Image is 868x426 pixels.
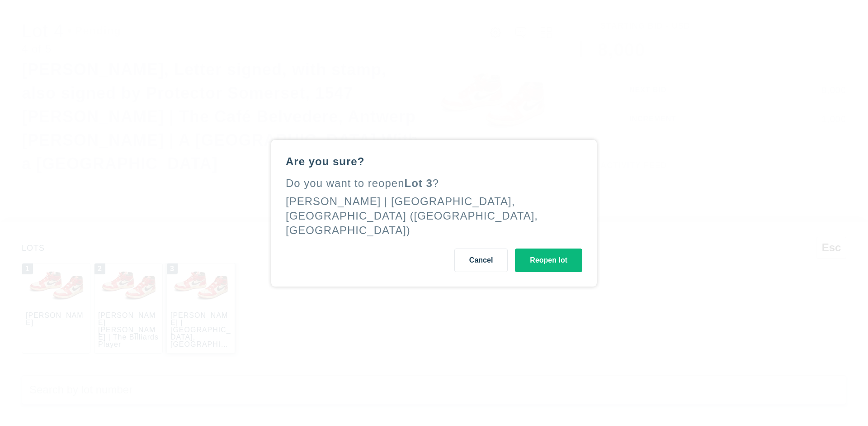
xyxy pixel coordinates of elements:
[515,249,582,272] button: Reopen lot
[405,177,433,189] span: Lot 3
[454,249,508,272] button: Cancel
[286,195,538,236] div: [PERSON_NAME] | [GEOGRAPHIC_DATA], [GEOGRAPHIC_DATA] ([GEOGRAPHIC_DATA], [GEOGRAPHIC_DATA])
[286,154,582,169] div: Are you sure?
[286,176,582,191] div: Do you want to reopen ?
